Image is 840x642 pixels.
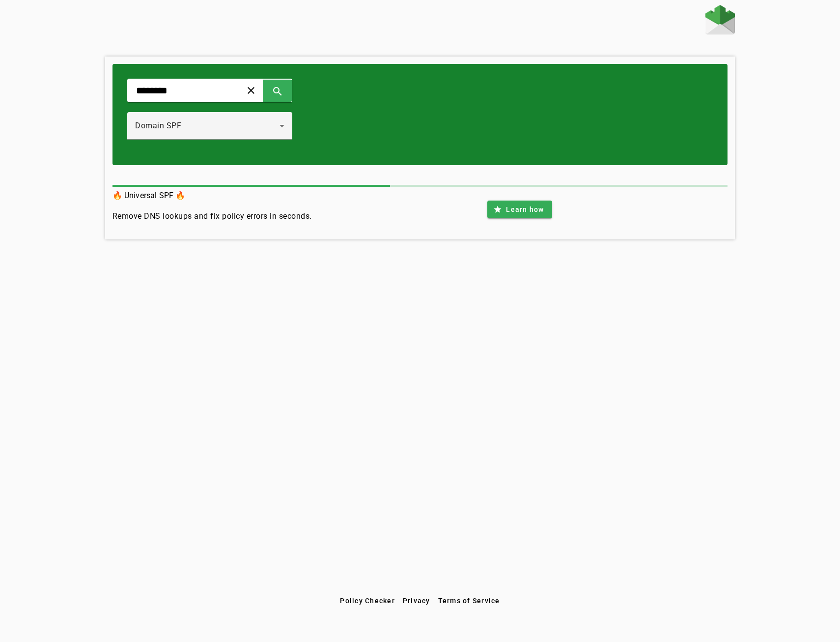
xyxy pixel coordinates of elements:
button: Policy Checker [336,592,399,610]
span: Domain SPF [135,121,181,130]
span: Terms of Service [438,597,500,605]
button: Learn how [487,201,552,218]
span: Privacy [403,597,430,605]
a: Home [705,5,735,37]
button: Terms of Service [434,592,504,610]
button: Privacy [399,592,434,610]
h3: 🔥 Universal SPF 🔥 [112,189,312,203]
span: Learn how [506,204,544,214]
img: Fraudmarc Logo [705,5,735,34]
h4: Remove DNS lookups and fix policy errors in seconds. [112,210,312,222]
span: Policy Checker [340,597,395,605]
